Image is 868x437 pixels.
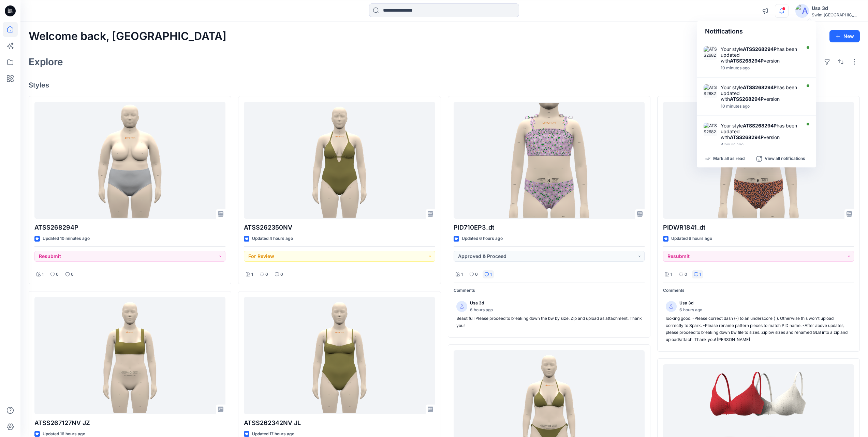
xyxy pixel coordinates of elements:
p: ATSS262350NV [244,223,435,232]
p: Updated 6 hours ago [671,235,712,242]
p: Comments [454,287,645,294]
div: Notifications [697,21,816,42]
strong: ATSS268294P [743,123,777,128]
p: 1 [251,271,253,278]
p: ATSS268294P [34,223,225,232]
p: 1 [42,271,44,278]
strong: ATSS268294P [730,96,764,102]
div: Wednesday, October 15, 2025 15:35 [721,66,799,70]
p: Updated 4 hours ago [252,235,293,242]
p: Comments [663,287,854,294]
a: ATSS262342NV JL [244,297,435,414]
div: Swim [GEOGRAPHIC_DATA] [812,12,859,17]
p: Mark all as read [713,156,745,162]
h2: Welcome back, [GEOGRAPHIC_DATA] [29,30,226,43]
a: PID710EP3_dt [454,102,645,219]
p: 6 hours ago [470,306,493,314]
p: 1 [700,271,701,278]
p: ATSS262342NV JL [244,418,435,428]
strong: ATSS268294P [730,58,764,64]
p: 1 [490,271,492,278]
p: Beautiful! Please proceed to breaking down the bw by size. Zip and upload as attachment. Thank you! [456,315,642,329]
div: Usa 3d [812,4,859,12]
p: ATSS267127NV JZ [34,418,225,428]
button: New [829,30,860,42]
p: PID710EP3_dt [454,223,645,232]
h2: Explore [29,56,63,67]
p: 6 hours ago [679,306,702,314]
p: Usa 3d [679,300,702,307]
svg: avatar [669,304,673,309]
a: Usa 3d6 hours agolooking good. -Please correct dash (-) to an underscore (_). Otherwise this won'... [663,297,854,346]
div: Wednesday, October 15, 2025 15:35 [721,104,799,109]
p: 0 [475,271,478,278]
a: ATSS268294P [34,102,225,219]
p: View all notifications [765,156,805,162]
p: Usa 3d [470,300,493,307]
p: PIDWR1841_dt [663,223,854,232]
div: Your style has been updated with version [721,84,799,102]
svg: avatar [460,304,464,309]
p: Updated 10 minutes ago [43,235,90,242]
p: 0 [71,271,74,278]
img: ATSS268294P [704,46,717,60]
h4: Styles [29,81,860,89]
a: PIDWR1841_dt [663,102,854,219]
img: ATSS268294P [704,84,717,98]
a: ATSS267127NV JZ [34,297,225,414]
div: Wednesday, October 15, 2025 12:05 [721,142,799,147]
div: Your style has been updated with version [721,123,799,140]
p: 0 [56,271,59,278]
div: Your style has been updated with version [721,46,799,64]
strong: ATSS268294P [743,84,777,90]
p: 0 [280,271,283,278]
p: 0 [265,271,268,278]
img: avatar [795,4,809,18]
strong: ATSS268294P [743,46,777,52]
p: looking good. -Please correct dash (-) to an underscore (_). Otherwise this won't upload correctl... [666,315,851,343]
p: Updated 6 hours ago [462,235,503,242]
a: ATSS262350NV [244,102,435,219]
a: Usa 3d6 hours agoBeautiful! Please proceed to breaking down the bw by size. Zip and upload as att... [454,297,645,332]
img: ATSS268294P [704,123,717,136]
p: 0 [685,271,687,278]
strong: ATSS268294P [730,134,764,140]
p: 1 [461,271,463,278]
p: 1 [671,271,672,278]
